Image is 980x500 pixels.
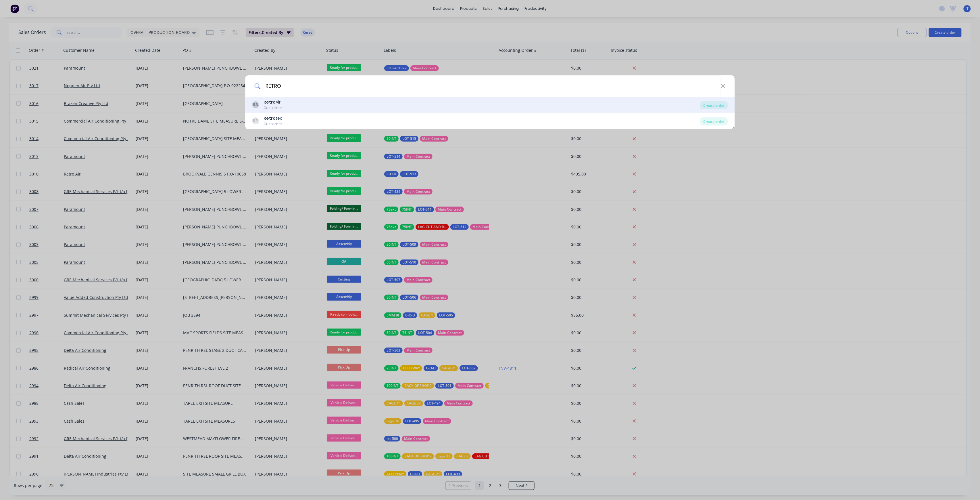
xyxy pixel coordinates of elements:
b: Retro [264,115,276,121]
b: Retro [264,99,276,105]
div: Customer [264,121,283,127]
div: RA [252,101,259,108]
div: RR [252,117,259,124]
div: Create order [700,101,728,109]
div: Customer [264,105,283,110]
div: Create order [700,117,728,125]
div: Air [264,99,283,105]
div: tec [264,115,283,121]
input: Enter a customer name to create a new order... [261,75,721,97]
